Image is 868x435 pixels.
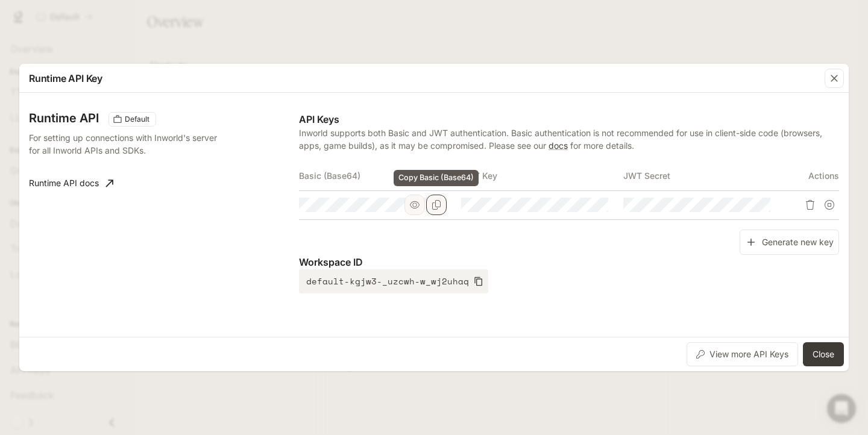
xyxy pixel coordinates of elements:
[29,131,224,157] p: For setting up connections with Inworld's server for all Inworld APIs and SDKs.
[461,161,623,190] th: JWT Key
[800,195,820,214] button: Delete API key
[299,161,461,190] th: Basic (Base64)
[785,161,839,190] th: Actions
[394,170,479,186] div: Copy Basic (Base64)
[29,71,102,86] p: Runtime API Key
[299,255,839,269] p: Workspace ID
[740,230,839,255] button: Generate new key
[549,140,568,151] a: docs
[108,112,156,127] div: These keys will apply to your current workspace only
[299,127,839,152] p: Inworld supports both Basic and JWT authentication. Basic authentication is not recommended for u...
[623,161,785,190] th: JWT Secret
[299,269,488,293] button: default-kgjw3-_uzcwh-w_wj2uhaq
[820,195,839,214] button: Suspend API key
[426,195,447,215] button: Copy Basic (Base64)
[24,171,118,195] a: Runtime API docs
[29,112,99,124] h3: Runtime API
[687,342,798,366] button: View more API Keys
[120,114,154,125] span: Default
[803,342,844,366] button: Close
[299,112,839,127] p: API Keys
